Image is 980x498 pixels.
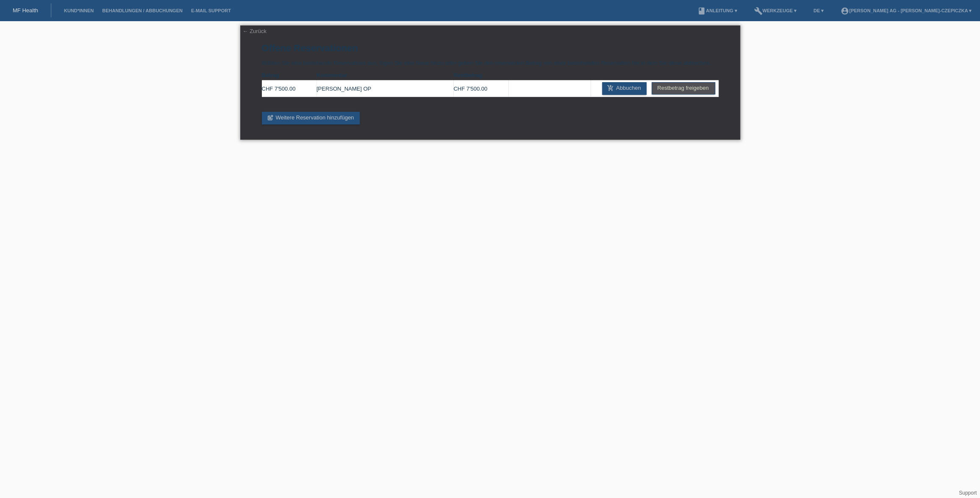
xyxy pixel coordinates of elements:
a: MF Health [13,7,38,14]
i: account_circle [841,7,849,15]
td: [PERSON_NAME] OP [316,80,453,97]
i: book [697,7,706,15]
th: Kommentar [316,70,453,80]
a: buildWerkzeuge ▾ [750,8,801,13]
h1: Offene Reservationen [262,43,719,53]
th: Betrag [262,70,316,80]
i: add_shopping_cart [607,85,614,91]
td: CHF 7'500.00 [262,80,316,97]
a: Kund*innen [60,8,98,13]
a: E-Mail Support [187,8,235,13]
i: build [754,7,762,15]
a: Restbetrag freigeben [652,82,715,94]
a: post_addWeitere Reservation hinzufügen [262,112,360,125]
a: DE ▾ [809,8,828,13]
a: ← Zurück [243,28,267,34]
td: CHF 7'500.00 [453,80,508,97]
div: Wählen Sie eine bestehende Reservations aus, fügen Sie eine Neue hinzu oder geben Sie den reservi... [240,25,740,140]
i: post_add [267,114,274,121]
a: bookAnleitung ▾ [693,8,741,13]
a: Support [959,490,977,496]
a: add_shopping_cartAbbuchen [602,82,647,95]
th: Restbetrag [453,70,508,80]
a: Behandlungen / Abbuchungen [98,8,187,13]
a: account_circle[PERSON_NAME] AG - [PERSON_NAME]-Czepiczka ▾ [836,8,976,13]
